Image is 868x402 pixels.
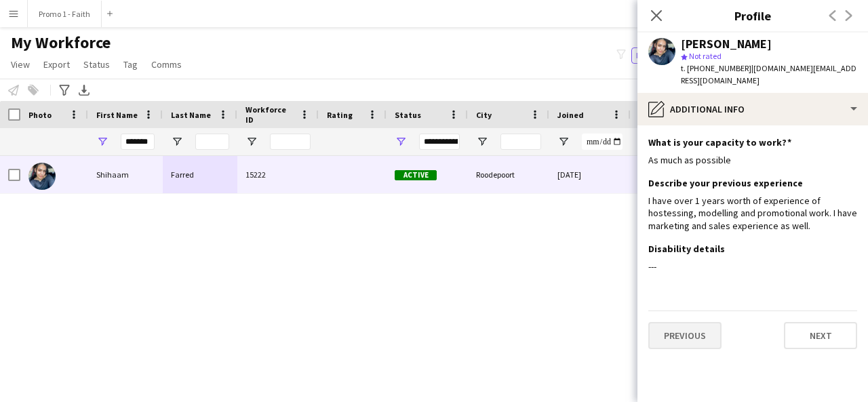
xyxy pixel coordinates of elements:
button: Open Filter Menu [395,136,407,148]
span: Photo [28,110,52,120]
span: | [DOMAIN_NAME][EMAIL_ADDRESS][DOMAIN_NAME] [681,63,856,85]
span: Rating [327,110,353,120]
button: Open Filter Menu [245,136,258,148]
div: --- [648,260,857,273]
span: View [11,58,30,71]
span: My Workforce [11,33,111,53]
div: [PERSON_NAME] [681,38,772,50]
h3: What is your capacity to work? [648,136,791,148]
button: Open Filter Menu [96,136,108,148]
span: Joined [557,110,584,120]
div: 15222 [237,156,319,193]
span: Status [83,58,110,71]
span: Export [43,58,70,71]
span: First Name [96,110,138,120]
h3: Disability details [648,243,725,255]
button: Promo 1 - Faith [28,1,102,27]
span: Workforce ID [245,104,294,125]
span: Comms [151,58,182,71]
span: Tag [123,58,138,71]
a: Comms [146,56,187,73]
span: Active [395,170,437,180]
a: View [5,56,35,73]
div: Additional info [637,93,868,125]
span: Status [395,110,421,120]
button: Open Filter Menu [171,136,183,148]
input: First Name Filter Input [121,134,155,150]
button: Previous [648,322,722,349]
img: Shihaam Farred [28,163,56,190]
app-action-btn: Export XLSX [76,82,92,98]
span: Last Name [171,110,211,120]
input: Joined Filter Input [582,134,623,150]
span: Not rated [689,51,722,61]
a: Tag [118,56,143,73]
div: Shihaam [88,156,163,193]
div: [DATE] [549,156,631,193]
button: Open Filter Menu [476,136,488,148]
span: t. [PHONE_NUMBER] [681,63,751,73]
h3: Profile [637,7,868,24]
a: Export [38,56,75,73]
div: As much as possible [648,154,857,166]
input: Last Name Filter Input [195,134,229,150]
button: Open Filter Menu [557,136,570,148]
input: City Filter Input [500,134,541,150]
div: Roodepoort [468,156,549,193]
h3: Describe your previous experience [648,177,803,189]
app-action-btn: Advanced filters [56,82,73,98]
input: Workforce ID Filter Input [270,134,311,150]
div: Farred [163,156,237,193]
button: Next [784,322,857,349]
span: City [476,110,492,120]
div: 34 days [631,156,712,193]
a: Status [78,56,115,73]
button: Everyone6,986 [631,47,699,64]
div: I have over 1 years worth of experience of hostessing, modelling and promotional work. I have mar... [648,195,857,232]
